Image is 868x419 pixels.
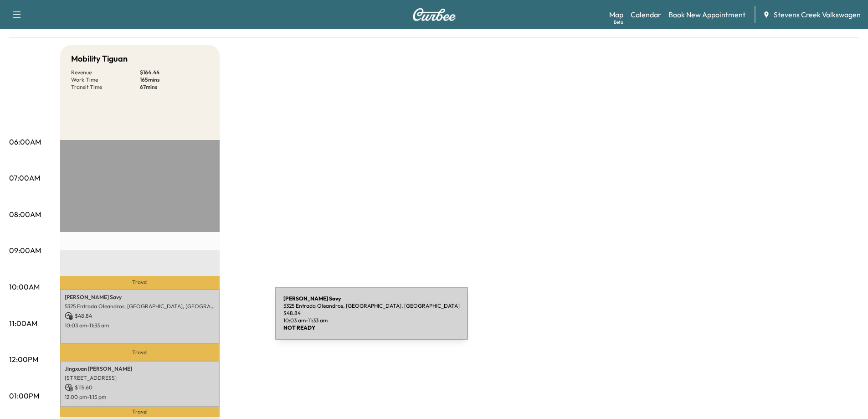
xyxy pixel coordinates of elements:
[71,69,140,76] p: Revenue
[140,76,209,83] p: 165 mins
[60,276,220,289] p: Travel
[668,9,745,20] a: Book New Appointment
[71,76,140,83] p: Work Time
[614,19,623,26] div: Beta
[9,209,41,220] p: 08:00AM
[412,8,456,21] img: Curbee Logo
[9,354,38,365] p: 12:00PM
[71,52,128,65] h5: Mobility Tiguan
[9,172,40,183] p: 07:00AM
[9,318,37,329] p: 11:00AM
[65,365,215,372] p: Jingxuan [PERSON_NAME]
[631,9,661,20] a: Calendar
[9,281,40,292] p: 10:00AM
[609,9,623,20] a: MapBeta
[65,303,215,310] p: 5325 Entrada Oleandros, [GEOGRAPHIC_DATA], [GEOGRAPHIC_DATA]
[65,374,215,382] p: [STREET_ADDRESS]
[774,9,861,20] span: Stevens Creek Volkswagen
[65,322,215,329] p: 10:03 am - 11:33 am
[140,69,209,76] p: $ 164.44
[140,83,209,91] p: 67 mins
[71,83,140,91] p: Transit Time
[60,344,220,361] p: Travel
[9,390,39,401] p: 01:00PM
[65,312,215,320] p: $ 48.84
[65,383,215,392] p: $ 115.60
[65,294,215,301] p: [PERSON_NAME] Savy
[9,136,41,147] p: 06:00AM
[9,245,41,256] p: 09:00AM
[65,393,215,401] p: 12:00 pm - 1:15 pm
[60,407,220,417] p: Travel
